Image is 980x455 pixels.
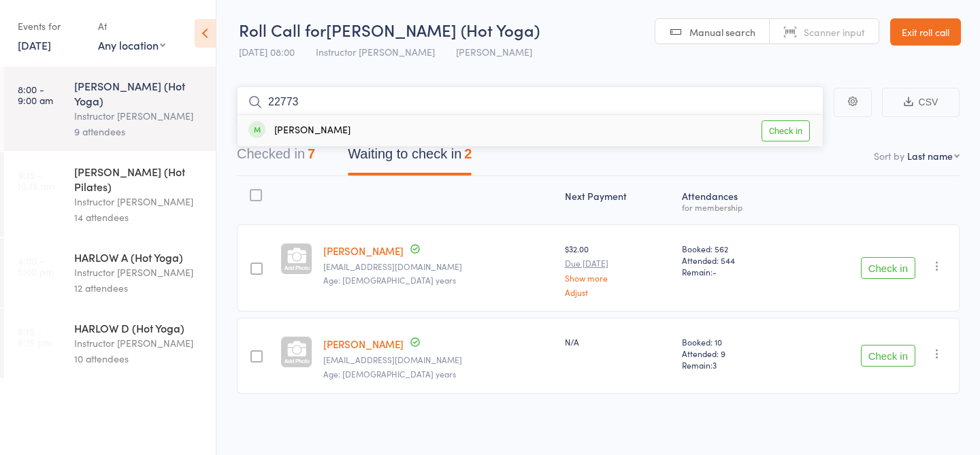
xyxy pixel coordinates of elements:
[248,123,350,139] div: [PERSON_NAME]
[559,182,676,218] div: Next Payment
[682,336,786,348] span: Booked: 10
[713,359,717,371] span: 3
[74,265,204,280] div: Instructor [PERSON_NAME]
[323,368,456,380] span: Age: [DEMOGRAPHIC_DATA] years
[323,262,553,271] small: dominikas@hotmail.com
[308,146,315,161] div: 7
[682,243,786,254] span: Booked: 562
[74,164,204,194] div: [PERSON_NAME] (Hot Pilates)
[74,250,204,265] div: HARLOW A (Hot Yoga)
[98,15,165,37] div: At
[4,238,216,307] a: 4:00 -5:00 pmHARLOW A (Hot Yoga)Instructor [PERSON_NAME]12 attendees
[74,280,204,296] div: 12 attendees
[762,120,810,141] a: Check in
[18,255,54,277] time: 4:00 - 5:00 pm
[565,288,671,297] a: Adjust
[74,108,204,124] div: Instructor [PERSON_NAME]
[4,309,216,378] a: 5:15 -6:15 pmHARLOW D (Hot Yoga)Instructor [PERSON_NAME]10 attendees
[689,25,755,39] span: Manual search
[74,351,204,367] div: 10 attendees
[676,182,791,218] div: Atten­dances
[74,209,204,225] div: 14 attendees
[882,88,960,117] button: CSV
[237,86,823,118] input: Search by name
[18,169,54,191] time: 9:15 - 10:15 am
[239,45,295,58] span: [DATE] 08:00
[18,37,51,52] a: [DATE]
[74,194,204,209] div: Instructor [PERSON_NAME]
[239,18,326,41] span: Roll Call for
[323,355,553,365] small: cas.rotolone@gmail.com
[326,18,540,41] span: [PERSON_NAME] (Hot Yoga)
[18,84,53,105] time: 8:00 - 9:00 am
[348,139,472,175] button: Waiting to check in2
[682,203,786,212] div: for membership
[237,139,315,175] button: Checked in7
[682,348,786,359] span: Attended: 9
[713,266,717,277] span: -
[565,243,671,297] div: $32.00
[804,25,865,39] span: Scanner input
[4,152,216,237] a: 9:15 -10:15 am[PERSON_NAME] (Hot Pilates)Instructor [PERSON_NAME]14 attendees
[323,274,456,286] span: Age: [DEMOGRAPHIC_DATA] years
[316,45,435,58] span: Instructor [PERSON_NAME]
[890,18,961,46] a: Exit roll call
[74,124,204,139] div: 9 attendees
[74,78,204,108] div: [PERSON_NAME] (Hot Yoga)
[565,273,671,282] a: Show more
[4,67,216,151] a: 8:00 -9:00 am[PERSON_NAME] (Hot Yoga)Instructor [PERSON_NAME]9 attendees
[861,345,915,367] button: Check in
[74,320,204,335] div: HARLOW D (Hot Yoga)
[861,257,915,279] button: Check in
[323,243,404,258] a: [PERSON_NAME]
[907,149,953,163] div: Last name
[565,258,671,268] small: Due [DATE]
[323,337,404,351] a: [PERSON_NAME]
[74,335,204,351] div: Instructor [PERSON_NAME]
[464,146,472,161] div: 2
[682,266,786,277] span: Remain:
[18,15,84,37] div: Events for
[682,254,786,266] span: Attended: 544
[456,45,532,58] span: [PERSON_NAME]
[18,326,52,348] time: 5:15 - 6:15 pm
[565,336,671,348] div: N/A
[682,359,786,371] span: Remain:
[874,149,904,163] label: Sort by
[98,37,165,52] div: Any location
